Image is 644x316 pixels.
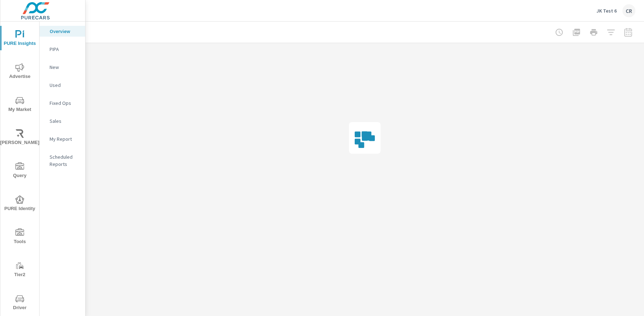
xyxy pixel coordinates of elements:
[50,28,79,35] p: Overview
[622,4,635,17] div: CR
[3,129,37,147] span: [PERSON_NAME]
[50,135,79,143] p: My Report
[3,294,37,312] span: Driver
[50,117,79,125] p: Sales
[50,82,79,89] p: Used
[3,96,37,114] span: My Market
[3,63,37,81] span: Advertise
[40,98,85,108] div: Fixed Ops
[3,30,37,48] span: PURE Insights
[50,46,79,53] p: PIPA
[40,62,85,73] div: New
[3,261,37,279] span: Tier2
[40,134,85,144] div: My Report
[3,195,37,213] span: PURE Identity
[50,64,79,71] p: New
[50,153,79,168] p: Scheduled Reports
[50,99,79,107] p: Fixed Ops
[3,162,37,180] span: Query
[40,44,85,55] div: PIPA
[40,80,85,90] div: Used
[40,116,85,126] div: Sales
[3,228,37,246] span: Tools
[597,8,617,14] p: JK Test 6
[40,152,85,169] div: Scheduled Reports
[40,26,85,37] div: Overview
